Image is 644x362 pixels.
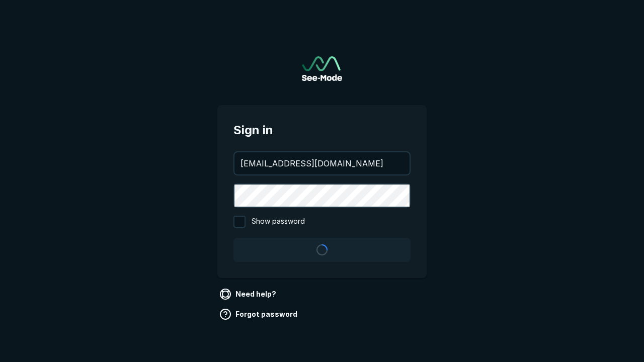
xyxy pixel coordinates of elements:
img: See-Mode Logo [302,56,342,81]
a: Go to sign in [302,56,342,81]
a: Forgot password [217,306,301,322]
span: Show password [252,216,305,228]
span: Sign in [233,121,411,139]
input: your@email.com [234,152,410,174]
a: Need help? [217,286,280,302]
